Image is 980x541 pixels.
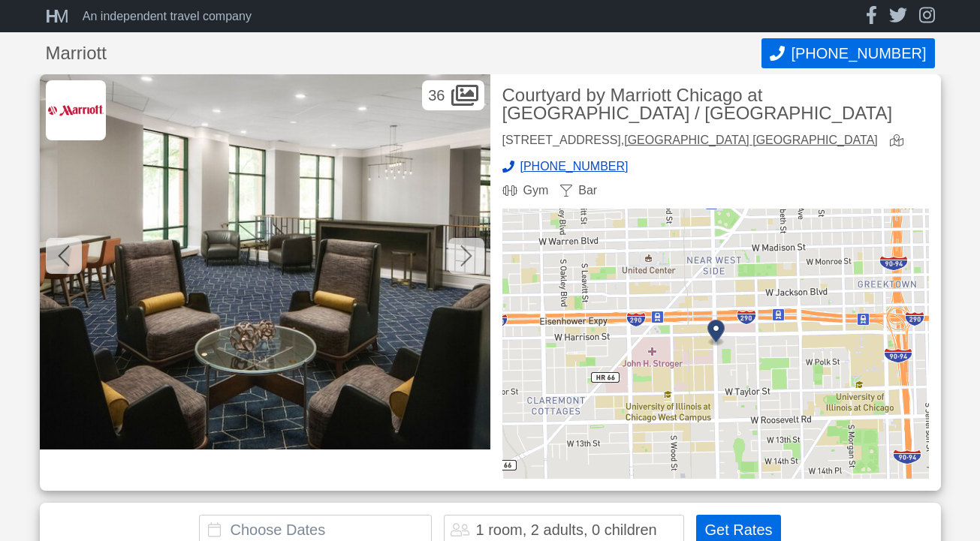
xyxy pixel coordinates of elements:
[520,161,629,173] span: [PHONE_NUMBER]
[422,80,484,110] div: 36
[624,134,878,146] a: [GEOGRAPHIC_DATA] [GEOGRAPHIC_DATA]
[475,522,656,537] div: 1 room, 2 adults, 0 children
[46,8,77,26] a: HM
[761,38,934,68] button: Call
[54,6,65,26] span: M
[919,6,935,26] a: instagram
[890,134,909,149] a: view map
[866,6,877,26] a: facebook
[502,185,549,197] div: Gym
[46,6,54,26] span: H
[40,74,490,449] img: Lobby
[83,11,252,23] div: An independent travel company
[46,44,762,62] h1: Marriott
[560,185,597,197] div: Bar
[502,134,878,149] div: [STREET_ADDRESS],
[502,86,929,122] h2: Courtyard by Marriott Chicago at [GEOGRAPHIC_DATA] / [GEOGRAPHIC_DATA]
[46,80,106,140] img: Marriott
[791,45,926,62] span: [PHONE_NUMBER]
[502,209,929,479] img: map
[889,6,907,26] a: twitter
